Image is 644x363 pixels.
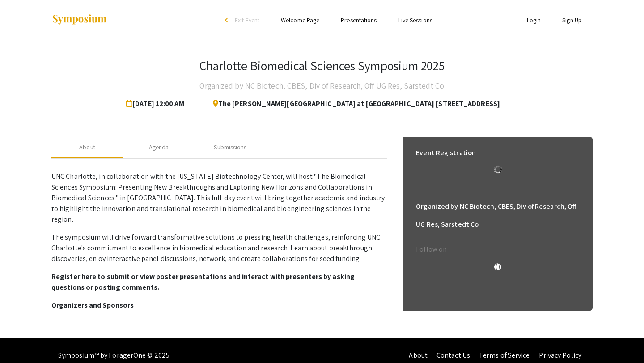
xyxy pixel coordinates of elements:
[409,350,428,360] a: About
[416,144,476,162] h6: Event Registration
[199,77,444,95] h4: Organized by NC Biotech, CBES, Div of Research, Off UG Res, Sarstedt Co
[479,350,530,360] a: Terms of Service
[416,244,580,255] p: Follow on
[235,16,259,24] span: Exit Event
[281,16,319,24] a: Welcome Page
[206,95,500,113] span: The [PERSON_NAME][GEOGRAPHIC_DATA] at [GEOGRAPHIC_DATA] [STREET_ADDRESS]
[51,300,387,311] p: Organizers and Sponsors
[539,350,581,360] a: Privacy Policy
[490,162,506,177] img: Loading
[341,16,377,24] a: Presentations
[214,143,246,152] div: Submissions
[416,198,580,233] h6: Organized by NC Biotech, CBES, Div of Research, Off UG Res, Sarstedt Co
[398,16,432,24] a: Live Sessions
[527,16,541,24] a: Login
[126,95,188,113] span: [DATE] 12:00 AM
[562,16,582,24] a: Sign Up
[149,143,169,152] div: Agenda
[51,171,387,225] p: UNC Charlotte, in collaboration with the [US_STATE] Biotechnology Center, will host "The Biomedic...
[79,143,95,152] div: About
[51,272,355,292] strong: Register here to submit or view poster presentations and interact with presenters by asking quest...
[51,232,387,264] p: The symposium will drive forward transformative solutions to pressing health challenges, reinforc...
[225,17,230,23] div: arrow_back_ios
[436,350,470,360] a: Contact Us
[51,14,107,26] img: Symposium by ForagerOne
[199,58,444,73] h3: Charlotte Biomedical Sciences Symposium 2025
